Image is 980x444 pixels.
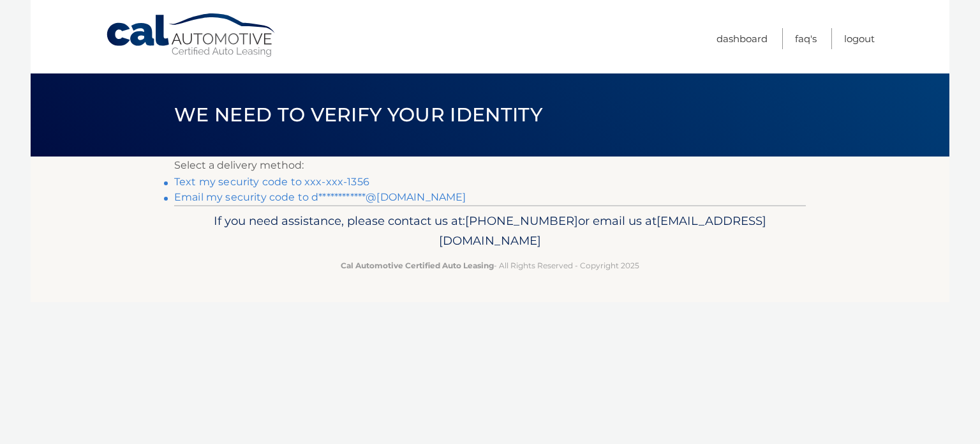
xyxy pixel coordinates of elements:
strong: Cal Automotive Certified Auto Leasing [341,261,494,270]
p: - All Rights Reserved - Copyright 2025 [182,259,798,272]
p: If you need assistance, please contact us at: or email us at [182,211,798,252]
a: FAQ's [795,28,817,49]
a: Dashboard [716,28,768,49]
span: We need to verify your identity [174,103,542,126]
a: Logout [844,28,875,49]
p: Select a delivery method: [174,157,806,174]
span: [PHONE_NUMBER] [465,213,578,228]
a: Cal Automotive [105,13,278,58]
a: Text my security code to xxx-xxx-1356 [174,176,369,188]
